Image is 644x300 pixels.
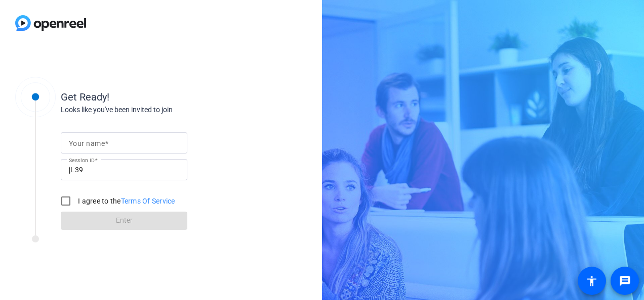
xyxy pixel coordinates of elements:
a: Terms Of Service [121,197,175,205]
div: Get Ready! [61,89,263,105]
div: Looks like you've been invited to join [61,105,263,115]
label: I agree to the [76,196,175,206]
mat-label: Your name [69,139,105,147]
mat-icon: message [619,275,631,287]
mat-icon: accessibility [586,275,598,287]
mat-label: Session ID [69,157,95,163]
